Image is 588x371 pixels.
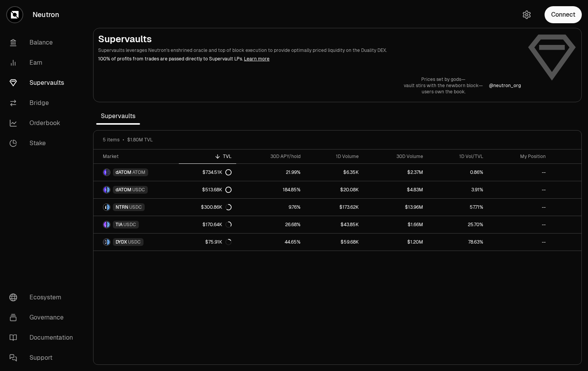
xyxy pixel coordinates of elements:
p: Prices set by gods— [404,76,483,82]
div: TVL [183,153,232,160]
span: 5 items [103,137,119,143]
a: $59.68K [305,234,364,251]
span: $1.80M TVL [127,137,153,143]
a: @neutron_org [489,82,521,89]
a: Orderbook [3,113,84,133]
p: @ neutron_org [489,82,521,89]
img: USDC Logo [107,204,110,210]
div: $300.86K [201,204,232,210]
p: 100% of profits from trades are passed directly to Supervault LPs. [98,55,521,62]
a: Stake [3,133,84,153]
div: $75.91K [205,239,232,245]
a: $1.66M [363,216,427,233]
a: 25.70% [428,216,488,233]
a: -- [488,164,550,181]
img: USDC Logo [107,239,110,245]
div: 30D Volume [368,153,423,160]
img: USDC Logo [107,187,110,193]
a: $75.91K [179,234,236,251]
div: My Position [493,153,546,160]
div: 30D APY/hold [241,153,301,160]
a: $1.20M [363,234,427,251]
a: -- [488,234,550,251]
img: DYDX Logo [104,239,106,245]
h2: Supervaults [98,33,521,45]
p: Supervaults leverages Neutron's enshrined oracle and top of block execution to provide optimally ... [98,47,521,54]
p: users own the book. [404,89,483,95]
a: $20.08K [305,181,364,198]
a: $170.64K [179,216,236,233]
a: 9.76% [236,199,305,216]
span: USDC [128,239,141,245]
button: Connect [545,6,582,23]
a: Ecosystem [3,287,84,307]
div: 1D Vol/TVL [432,153,483,160]
a: -- [488,216,550,233]
a: Earn [3,53,84,73]
a: 184.85% [236,181,305,198]
a: $300.86K [179,199,236,216]
img: ATOM Logo [107,169,110,175]
span: Supervaults [96,108,140,124]
span: DYDX [116,239,127,245]
a: 78.63% [428,234,488,251]
a: Prices set by gods—vault stirs with the newborn block—users own the book. [404,76,483,95]
a: NTRN LogoUSDC LogoNTRNUSDC [93,199,179,216]
span: USDC [123,222,136,228]
img: TIA Logo [104,222,106,228]
a: -- [488,181,550,198]
a: 21.99% [236,164,305,181]
a: 44.65% [236,234,305,251]
a: 3.91% [428,181,488,198]
a: $173.62K [305,199,364,216]
div: $170.64K [202,222,232,228]
a: Learn more [244,56,270,62]
span: dATOM [116,169,131,175]
a: $4.83M [363,181,427,198]
a: $6.35K [305,164,364,181]
div: Market [103,153,174,160]
img: dATOM Logo [104,187,106,193]
a: 57.71% [428,199,488,216]
a: $13.96M [363,199,427,216]
span: dATOM [116,187,131,193]
div: 1D Volume [310,153,359,160]
a: Balance [3,33,84,53]
span: NTRN [116,204,128,210]
a: $734.51K [179,164,236,181]
a: dATOM LogoUSDC LogodATOMUSDC [93,181,179,198]
a: Bridge [3,93,84,113]
img: NTRN Logo [104,204,106,210]
img: dATOM Logo [104,169,106,175]
a: Support [3,348,84,368]
a: Governance [3,307,84,328]
span: USDC [132,187,145,193]
a: $43.85K [305,216,364,233]
a: Supervaults [3,73,84,93]
span: USDC [129,204,142,210]
a: TIA LogoUSDC LogoTIAUSDC [93,216,179,233]
a: -- [488,199,550,216]
a: Documentation [3,328,84,348]
div: $734.51K [202,169,232,175]
a: dATOM LogoATOM LogodATOMATOM [93,164,179,181]
p: vault stirs with the newborn block— [404,82,483,89]
a: $2.37M [363,164,427,181]
a: $513.68K [179,181,236,198]
div: $513.68K [202,187,232,193]
a: 0.86% [428,164,488,181]
span: ATOM [132,169,145,175]
img: USDC Logo [107,222,110,228]
span: TIA [116,222,123,228]
a: 26.68% [236,216,305,233]
a: DYDX LogoUSDC LogoDYDXUSDC [93,234,179,251]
